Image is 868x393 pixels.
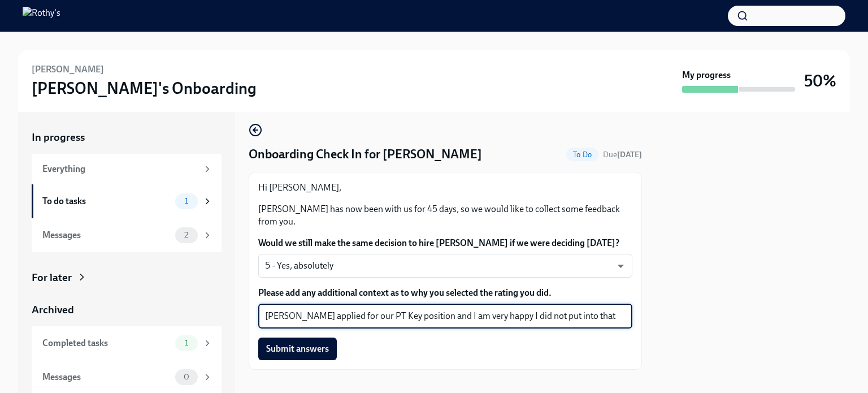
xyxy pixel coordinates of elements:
a: Everything [32,154,222,184]
h3: 50% [804,71,836,91]
a: Archived [32,303,222,317]
span: September 12th, 2025 09:00 [603,149,642,160]
strong: [DATE] [617,150,642,159]
label: Please add any additional context as to why you selected the rating you did. [258,287,632,299]
div: Messages [42,371,171,383]
a: Completed tasks1 [32,326,222,360]
button: Submit answers [258,338,337,360]
span: 2 [177,231,195,239]
a: To do tasks1 [32,184,222,218]
span: Due [603,150,642,159]
div: 5 - Yes, absolutely [258,254,632,278]
a: Messages2 [32,218,222,252]
h6: [PERSON_NAME] [32,63,104,76]
div: Completed tasks [42,337,171,349]
span: 1 [178,197,195,205]
div: To do tasks [42,195,171,208]
span: Submit answers [266,343,329,355]
p: Hi [PERSON_NAME], [258,182,632,194]
div: Everything [42,163,198,175]
span: 1 [178,339,195,347]
h3: [PERSON_NAME]'s Onboarding [32,78,257,98]
img: Rothy's [23,7,60,25]
a: For later [32,270,222,285]
textarea: [PERSON_NAME] applied for our PT Key position and I am very happy I did not put into that role. [265,309,626,323]
span: To Do [566,150,598,159]
label: Would we still make the same decision to hire [PERSON_NAME] if we were deciding [DATE]? [258,237,632,249]
span: 0 [177,373,196,381]
a: In progress [32,130,222,145]
div: Messages [42,229,171,241]
h4: Onboarding Check In for [PERSON_NAME] [249,146,482,163]
div: For later [32,270,72,285]
strong: My progress [682,69,731,81]
p: [PERSON_NAME] has now been with us for 45 days, so we would like to collect some feedback from you. [258,203,632,228]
